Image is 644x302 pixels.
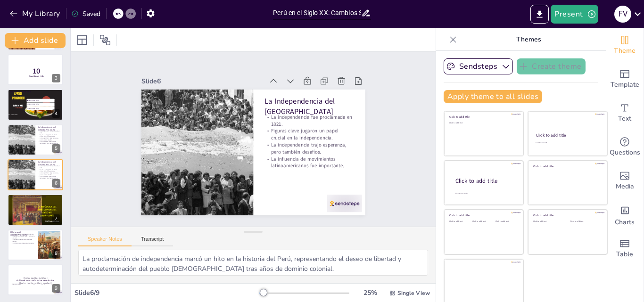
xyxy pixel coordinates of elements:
[264,114,354,128] p: La independencia fue proclamada en 1821.
[444,58,513,74] button: Sendsteps
[52,179,60,188] div: 6
[264,128,354,142] p: Figuras clave jugaron un papel crucial en la independencia.
[533,220,563,223] div: Click to add text
[606,164,644,198] div: Add images, graphics, shapes or video
[78,236,132,246] button: Speaker Notes
[29,74,44,77] span: Countdown - title
[606,96,644,130] div: Add text boxes
[606,62,644,96] div: Add ready made slides
[52,284,60,293] div: 9
[5,33,66,48] button: Add slide
[449,122,517,124] div: Click to add text
[10,204,60,205] p: La diversidad cultural es un activo valioso.
[606,130,644,164] div: Get real-time input from your audience
[517,58,586,74] button: Create theme
[472,220,494,223] div: Click to add text
[8,89,63,120] div: 4
[615,217,635,228] span: Charts
[8,159,63,190] div: 6
[455,192,515,195] div: Click to add body
[449,220,471,223] div: Click to add text
[8,194,63,225] div: 7
[13,105,23,107] span: BANH MI
[10,235,35,238] p: La promoción del turismo es vital para la economía.
[610,147,640,158] span: Questions
[533,213,601,217] div: Click to add title
[141,77,264,86] div: Slide 6
[606,232,644,266] div: Add a table
[444,90,542,103] button: Apply theme to all slides
[10,90,33,93] span: Ask your question here...
[264,141,354,155] p: La independencia trajo esperanza, pero también desafíos.
[10,196,60,199] p: Desafíos Modernos del [GEOGRAPHIC_DATA]
[449,213,517,217] div: Click to add title
[7,6,64,21] button: My Library
[28,100,54,101] span: [GEOGRAPHIC_DATA]
[449,115,517,119] div: Click to add title
[606,198,644,232] div: Add charts and graphs
[10,231,35,236] p: El Futuro del [GEOGRAPHIC_DATA]
[52,109,60,118] div: 4
[264,96,354,116] p: La Independencia del [GEOGRAPHIC_DATA]
[10,198,60,200] p: El Perú enfrenta desafíos significativos en la actualidad.
[38,134,60,137] p: Figuras clave jugaron un papel crucial en la independencia.
[536,142,598,144] div: Click to add text
[551,5,598,24] button: Present
[38,169,60,172] p: Figuras clave jugaron un papel crucial en la independencia.
[606,28,644,62] div: Change the overall theme
[10,277,60,280] p: [Todo: quote_symbol]
[10,242,35,244] p: La inclusión social debe ser un objetivo.
[618,114,631,124] span: Text
[495,220,517,223] div: Click to add text
[17,279,55,281] strong: La historia no se repite, pero a menudo rima.
[74,288,259,297] div: Slide 6 / 9
[614,5,631,24] button: F V
[397,289,430,297] span: Single View
[52,144,60,153] div: 5
[52,214,60,223] div: 7
[99,34,111,46] span: Position
[10,282,60,286] p: [Todo: quote_author_symbol]
[8,114,17,115] span: Only for this weekend
[533,164,601,168] div: Click to add title
[10,238,35,242] p: La protección del medio ambiente es esencial.
[10,233,35,235] p: La educación y la salud son prioritarias.
[38,165,60,169] p: La independencia fue proclamada en 1821.
[71,9,100,18] div: Saved
[38,126,60,131] p: La Independencia del [GEOGRAPHIC_DATA]
[52,74,60,82] div: 3
[273,6,361,20] input: Insert title
[614,46,636,56] span: Theme
[74,33,90,48] div: Layout
[616,181,634,192] span: Media
[8,229,63,261] div: 8
[38,140,60,144] p: La influencia de movimientos latinoamericanos fue importante.
[132,236,173,246] button: Transcript
[33,66,40,76] span: 10
[38,161,60,166] p: La Independencia del [GEOGRAPHIC_DATA]
[264,155,354,170] p: La influencia de movimientos latinoamericanos fue importante.
[8,54,63,85] div: 3
[12,92,25,100] span: SPECIAL PROMOTION
[611,80,639,90] span: Template
[461,28,596,51] p: Themes
[10,200,60,202] p: El crecimiento económico ha sido notable.
[614,6,631,23] div: F V
[10,202,60,204] p: La democracia ha sido fortalecida, pero con tensiones.
[10,283,60,285] p: [PERSON_NAME]
[536,132,599,138] div: Click to add title
[78,250,428,276] textarea: La proclamación de independencia marcó un hito en la historia del Perú, representando el deseo de...
[38,137,60,140] p: La independencia trajo esperanza, pero también desafíos.
[8,124,63,155] div: 5
[38,172,60,175] p: La independencia trajo esperanza, pero también desafíos.
[455,177,516,185] div: Click to add title
[38,176,60,179] p: La influencia de movimientos latinoamericanos fue importante.
[8,264,63,295] div: 9
[530,5,549,24] button: Export to PowerPoint
[28,108,54,109] span: [GEOGRAPHIC_DATA]
[570,220,600,223] div: Click to add text
[616,249,633,260] span: Table
[16,106,23,108] span: DAC BIET
[359,288,381,297] div: 25 %
[52,249,60,258] div: 8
